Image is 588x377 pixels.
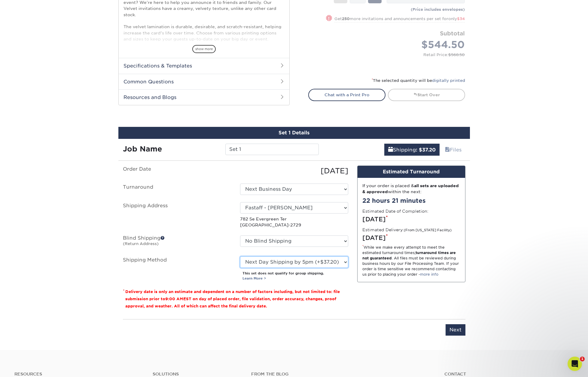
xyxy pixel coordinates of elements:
[251,372,428,377] h4: From the Blog
[420,272,438,277] a: more info
[123,241,159,246] small: (Return Address)
[225,144,319,155] input: Enter a job name
[388,89,465,101] a: Start Over
[432,78,465,83] a: digitally printed
[388,147,393,153] span: shipping
[444,372,574,377] a: Contact
[125,289,340,308] small: Delivery date is only an estimate and dependent on a number of factors including, but not limited...
[242,276,266,280] a: Learn More >
[446,324,465,336] input: Next
[580,357,585,361] span: 1
[568,357,582,371] iframe: Intercom live chat
[119,58,289,73] h2: Specifications & Templates
[123,145,162,153] strong: Job Name
[119,89,289,105] h2: Resources and Blogs
[240,216,348,228] p: 782 Se Evergreen Ter [GEOGRAPHIC_DATA]-2729
[362,215,460,224] div: [DATE]
[236,166,353,176] div: [DATE]
[372,78,465,83] small: The selected quantity will be
[358,166,465,178] div: Estimated Turnaround
[404,228,452,232] small: (From [US_STATE] Facility)
[14,372,144,377] h4: Resources
[362,196,460,205] div: 22 hours 21 minutes
[416,147,436,153] b: : $37.20
[362,250,456,260] strong: turnaround times are not guaranteed
[118,166,236,176] label: Order Date
[118,202,236,228] label: Shipping Address
[192,45,216,53] span: show more
[118,235,236,249] label: Blind Shipping
[119,74,289,89] h2: Common Questions
[362,227,452,233] label: Estimated Delivery:
[153,372,242,377] h4: Solutions
[384,144,440,156] a: Shipping: $37.20
[118,256,236,281] label: Shipping Method
[308,89,385,101] a: Chat with a Print Pro
[362,233,460,242] div: [DATE]
[441,144,465,156] a: Files
[362,245,460,277] div: While we make every attempt to meet the estimated turnaround times; . All files must be reviewed ...
[165,297,183,301] span: 9:00 AM
[362,183,460,195] div: If your order is placed & within the next:
[362,208,428,214] label: Estimated Date of Completion:
[445,147,450,153] span: files
[118,184,236,195] label: Turnaround
[242,271,348,281] p: This set does not qualify for group shipping.
[118,127,470,139] div: Set 1 Details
